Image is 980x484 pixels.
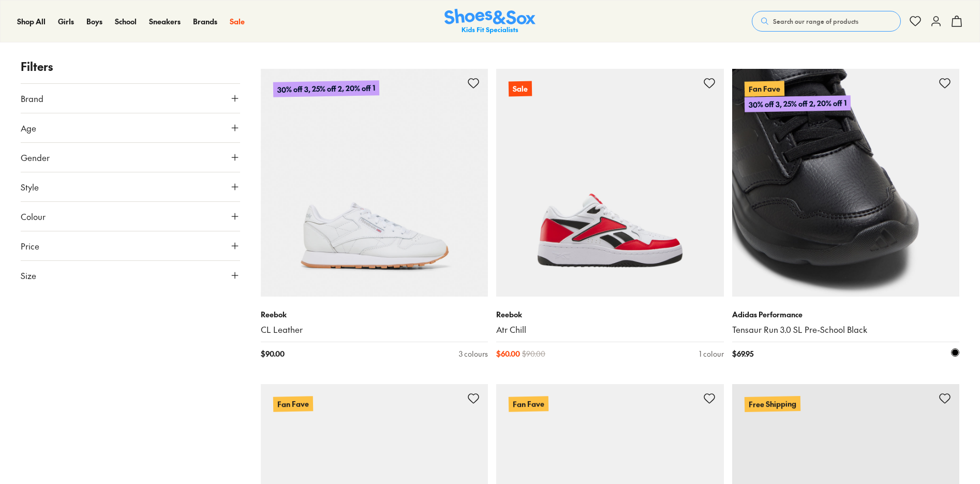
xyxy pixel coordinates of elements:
span: $ 90.00 [522,348,545,359]
span: Age [21,122,36,134]
a: School [115,16,137,27]
span: Gender [21,151,50,164]
a: Brands [193,16,217,27]
div: 1 colour [699,348,724,359]
a: CL Leather [261,324,488,335]
p: Fan Fave [509,396,548,412]
a: Shop All [17,16,46,27]
p: Adidas Performance [732,309,960,320]
span: $ 90.00 [261,348,285,359]
button: Brand [21,84,240,113]
a: Sneakers [149,16,181,27]
p: Fan Fave [745,81,784,96]
button: Style [21,172,240,201]
button: Colour [21,202,240,231]
button: Size [21,261,240,290]
a: Atr Chill [496,324,724,335]
span: Brand [21,92,43,105]
p: Sale [509,81,532,97]
p: 30% off 3, 25% off 2, 20% off 1 [273,80,379,97]
a: Sale [496,69,724,297]
a: Shoes & Sox [444,9,536,34]
p: Free Shipping [744,396,800,412]
button: Search our range of products [752,11,901,32]
div: 3 colours [459,348,488,359]
button: Age [21,113,240,142]
a: Fan Fave30% off 3, 25% off 2, 20% off 1 [732,69,960,297]
button: Price [21,231,240,260]
p: 30% off 3, 25% off 2, 20% off 1 [745,96,851,111]
p: Filters [21,58,240,75]
span: $ 60.00 [496,348,520,359]
span: Colour [21,210,46,223]
p: Reebok [496,309,724,320]
a: Sale [230,16,245,27]
p: Reebok [261,309,488,320]
span: $ 69.95 [732,348,753,359]
a: Tensaur Run 3.0 SL Pre-School Black [732,324,960,335]
a: 30% off 3, 25% off 2, 20% off 1 [261,69,488,297]
a: Boys [86,16,102,27]
p: Fan Fave [273,396,313,412]
a: Girls [58,16,74,27]
span: Size [21,269,36,282]
button: Gender [21,143,240,172]
img: SNS_Logo_Responsive.svg [444,9,536,34]
span: Search our range of products [773,17,858,26]
span: Price [21,240,39,252]
span: Style [21,181,39,193]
